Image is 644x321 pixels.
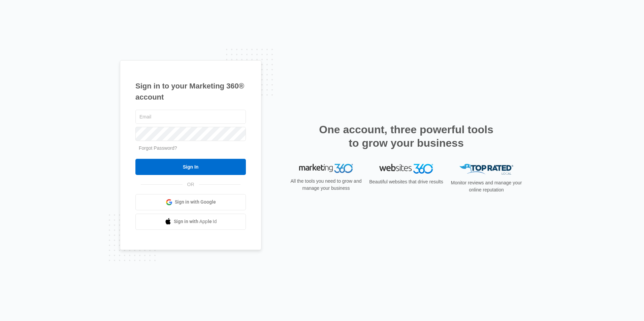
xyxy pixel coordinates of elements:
[135,110,246,124] input: Email
[368,178,444,185] p: Beautiful websites that drive results
[174,218,217,225] span: Sign in with Apple Id
[135,214,246,230] a: Sign in with Apple Id
[317,123,495,150] h2: One account, three powerful tools to grow your business
[135,194,246,210] a: Sign in with Google
[288,178,364,192] p: All the tools you need to grow and manage your business
[135,80,246,103] h1: Sign in to your Marketing 360® account
[135,159,246,175] input: Sign In
[139,145,177,151] a: Forgot Password?
[449,179,524,193] p: Monitor reviews and manage your online reputation
[175,199,216,206] span: Sign in with Google
[459,164,513,175] img: Top Rated Local
[379,164,433,174] img: Websites 360
[183,181,199,188] span: OR
[299,164,353,173] img: Marketing 360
